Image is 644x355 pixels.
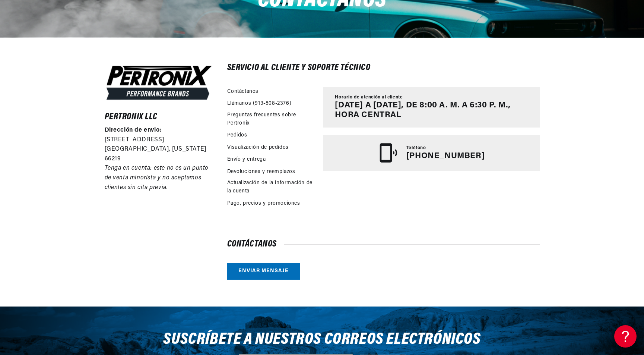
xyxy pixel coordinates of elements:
a: Actualización de la información de la cuenta [227,179,316,196]
font: Dirección de envio: [105,127,162,133]
a: Preguntas frecuentes sobre Pertronix [227,111,316,128]
font: Pertronix LLC [105,113,158,122]
font: Preguntas frecuentes sobre Pertronix [227,112,296,126]
a: Devoluciones y reemplazos [227,168,295,176]
font: Tenga en cuenta: este no es un punto de venta minorista y no aceptamos clientes sin cita previa. [105,165,209,190]
font: Visualización de pedidos [227,145,289,150]
font: Llámanos (913-808-2376) [227,101,292,106]
a: Visualización de pedidos [227,144,289,152]
font: Devoluciones y reemplazos [227,169,295,175]
font: Pago, precios y promociones [227,201,300,206]
font: Teléfono [406,146,426,150]
a: Enviar mensaje [227,263,300,280]
font: [STREET_ADDRESS] [105,137,165,143]
font: Contáctanos [227,240,277,249]
a: Teléfono [PHONE_NUMBER] [323,135,539,171]
a: Envío y entrega [227,155,266,164]
a: Pedidos [227,131,247,139]
font: [DATE] a [DATE], de 8:00 a. m. a 6:30 p. m., hora central [335,101,510,119]
font: Actualización de la información de la cuenta [227,180,313,194]
font: Contáctanos [227,89,259,94]
font: [GEOGRAPHIC_DATA], [US_STATE] 66219 [105,146,206,162]
font: Horario de atención al cliente [335,95,403,100]
font: Pedidos [227,132,247,138]
a: Pago, precios y promociones [227,200,300,208]
font: Suscríbete a nuestros correos electrónicos [163,331,480,348]
a: Llámanos (913-808-2376) [227,100,292,108]
font: [PHONE_NUMBER] [406,152,485,160]
font: Envío y entrega [227,157,266,162]
font: Servicio al cliente y soporte técnico [227,63,371,72]
a: Contáctanos [227,88,259,96]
